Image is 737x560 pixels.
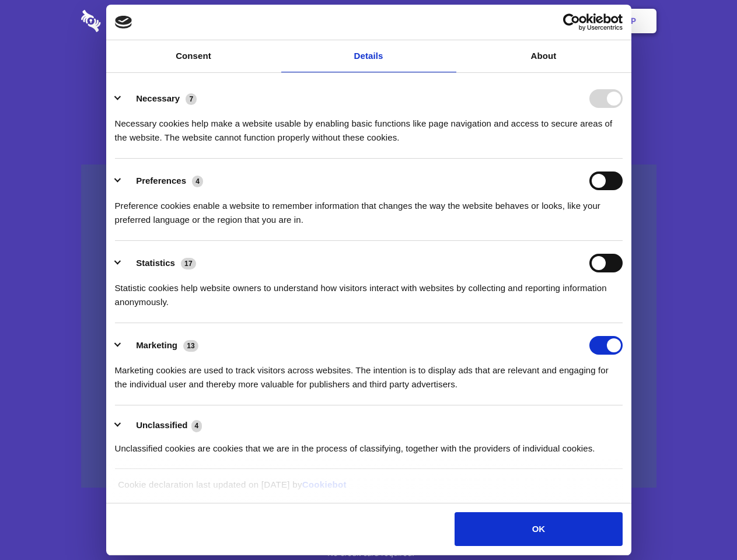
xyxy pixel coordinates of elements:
a: Usercentrics Cookiebot - opens in a new window [521,13,623,31]
a: Details [281,40,456,72]
label: Preferences [136,176,186,185]
div: Marketing cookies are used to track visitors across websites. The intention is to display ads tha... [115,355,623,391]
a: Login [529,3,580,39]
div: Preference cookies enable a website to remember information that changes the way the website beha... [115,190,623,227]
button: Preferences (4) [115,171,211,190]
h4: Auto-redaction of sensitive data, encrypted data sharing and self-destructing private chats. Shar... [81,106,656,145]
button: Statistics (17) [115,254,204,272]
button: OK [455,512,622,546]
label: Statistics [136,258,175,268]
a: About [456,40,631,72]
img: logo-wordmark-white-trans-d4663122ce5f474addd5e946df7df03e33cb6a1c49d2221995e7729f52c070b2.svg [81,10,181,32]
div: Necessary cookies help make a website usable by enabling basic functions like page navigation and... [115,108,623,145]
a: Pricing [343,3,393,39]
button: Necessary (7) [115,89,204,108]
span: 4 [191,420,202,432]
a: Wistia video thumbnail [81,164,656,488]
a: Contact [473,3,527,39]
a: Consent [106,40,281,72]
a: Cookiebot [302,480,347,489]
h1: Eliminate Slack Data Loss. [81,52,656,94]
label: Necessary [136,93,180,103]
button: Unclassified (4) [115,418,209,433]
div: Cookie declaration last updated on [DATE] by [109,478,628,501]
iframe: Drift Widget Chat Controller [679,502,723,546]
span: 13 [183,340,198,352]
span: 7 [186,93,197,105]
div: Unclassified cookies are cookies that we are in the process of classifying, together with the pro... [115,433,623,456]
label: Marketing [136,340,177,350]
span: 4 [192,176,203,187]
button: Marketing (13) [115,336,206,355]
span: 17 [181,258,196,269]
div: Statistic cookies help website owners to understand how visitors interact with websites by collec... [115,272,623,309]
img: logo [115,16,132,29]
